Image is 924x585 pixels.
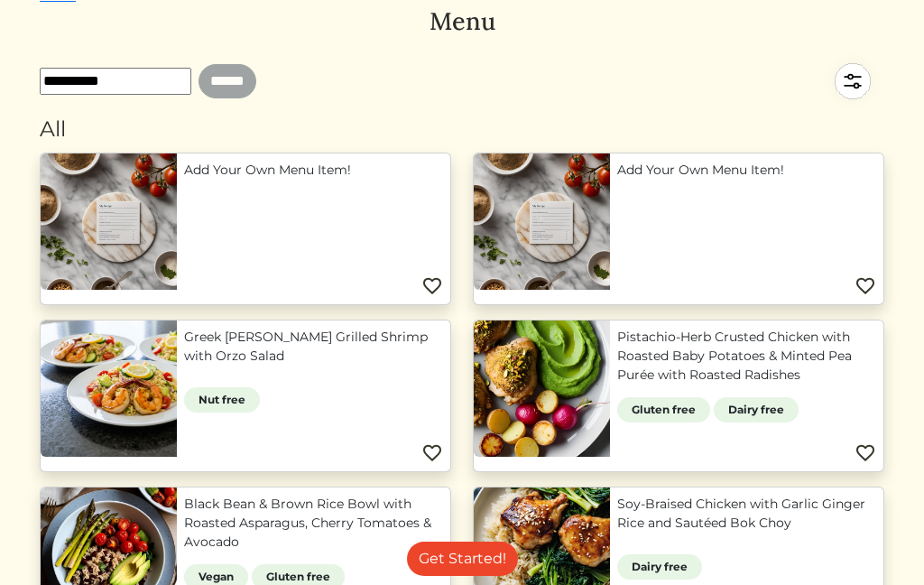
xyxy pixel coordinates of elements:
[407,542,518,576] a: Get Started!
[184,161,443,180] a: Add Your Own Menu Item!
[821,50,884,113] img: filter-5a7d962c2457a2d01fc3f3b070ac7679cf81506dd4bc827d76cf1eb68fb85cd7.svg
[617,328,876,385] a: Pistachio-Herb Crusted Chicken with Roasted Baby Potatoes & Minted Pea Purée with Roasted Radishes
[617,161,876,180] a: Add Your Own Menu Item!
[421,442,443,464] img: Favorite menu item
[184,328,443,366] a: Greek [PERSON_NAME] Grilled Shrimp with Orzo Salad
[184,495,443,552] a: Black Bean & Brown Rice Bowl with Roasted Asparagus, Cherry Tomatoes & Avocado
[617,495,876,533] a: Soy-Braised Chicken with Garlic Ginger Rice and Sautéed Bok Choy
[855,442,876,464] img: Favorite menu item
[40,6,884,35] h3: Menu
[855,275,876,297] img: Favorite menu item
[40,113,884,144] div: All
[421,275,443,297] img: Favorite menu item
